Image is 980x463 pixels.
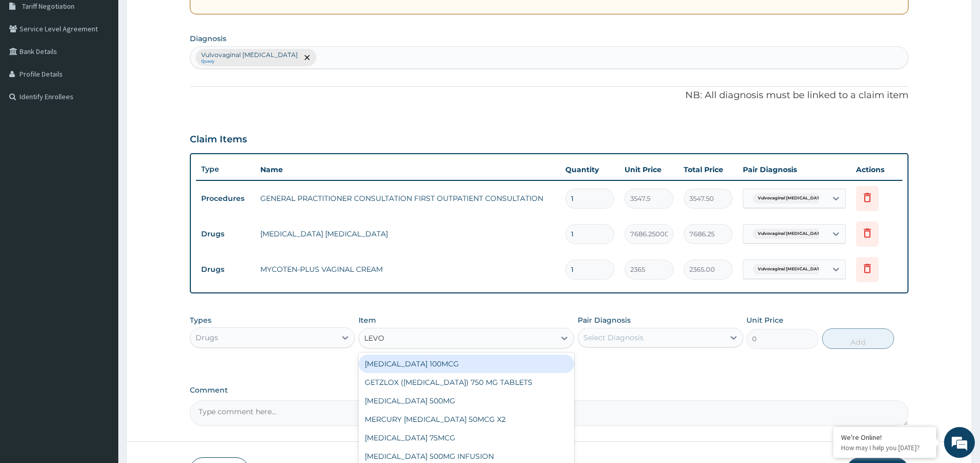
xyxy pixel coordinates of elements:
label: Types [190,316,211,325]
label: Diagnosis [190,33,226,44]
label: Pair Diagnosis [578,315,631,325]
div: MERCURY [MEDICAL_DATA] 50MCG X2 [359,410,574,429]
th: Unit Price [619,159,679,180]
th: Name [255,159,560,180]
p: NB: All diagnosis must be linked to a claim item [190,89,908,102]
td: MYCOTEN-PLUS VAGINAL CREAM [255,259,560,280]
div: Drugs [195,332,218,343]
span: We're online! [60,129,142,233]
span: remove selection option [302,53,312,62]
td: Procedures [196,189,255,208]
div: We're Online! [841,433,929,442]
div: [MEDICAL_DATA] 500MG [359,392,574,410]
label: Comment [190,386,908,395]
h3: Claim Items [190,134,247,145]
th: Total Price [679,159,738,180]
button: Add [822,328,894,349]
th: Type [196,160,255,179]
img: d_794563401_company_1708531726252_794563401 [19,51,42,77]
small: Query [201,59,298,64]
div: [MEDICAL_DATA] 100MCG [359,355,574,373]
div: [MEDICAL_DATA] 75MCG [359,429,574,447]
label: Item [359,315,376,325]
span: Vulvovaginal [MEDICAL_DATA] [753,264,829,274]
span: Vulvovaginal [MEDICAL_DATA] [753,229,829,239]
p: Vulvovaginal [MEDICAL_DATA] [201,51,298,59]
td: GENERAL PRACTITIONER CONSULTATION FIRST OUTPATIENT CONSULTATION [255,188,560,209]
span: Vulvovaginal [MEDICAL_DATA] [753,193,829,203]
th: Pair Diagnosis [738,159,851,180]
td: Drugs [196,260,255,279]
span: Tariff Negotiation [22,2,75,11]
textarea: Type your message and hit 'Enter' [5,281,196,317]
p: How may I help you today? [841,443,929,452]
label: Unit Price [746,315,783,325]
div: Minimize live chat window [169,5,193,30]
div: Chat with us now [54,58,173,71]
div: GETZLOX ([MEDICAL_DATA]) 750 MG TABLETS [359,373,574,392]
th: Actions [851,159,902,180]
td: [MEDICAL_DATA] [MEDICAL_DATA] [255,224,560,244]
div: Select Diagnosis [583,332,644,343]
td: Drugs [196,225,255,244]
th: Quantity [560,159,619,180]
